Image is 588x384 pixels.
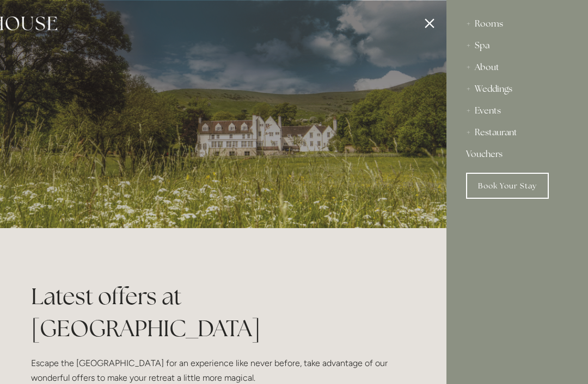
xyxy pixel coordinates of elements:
a: Book Your Stay [466,173,549,199]
a: Vouchers [466,143,568,165]
div: About [466,56,568,78]
div: Weddings [466,78,568,100]
div: Spa [466,35,568,56]
div: Restaurant [466,122,568,143]
div: Events [466,100,568,122]
div: Rooms [466,13,568,35]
